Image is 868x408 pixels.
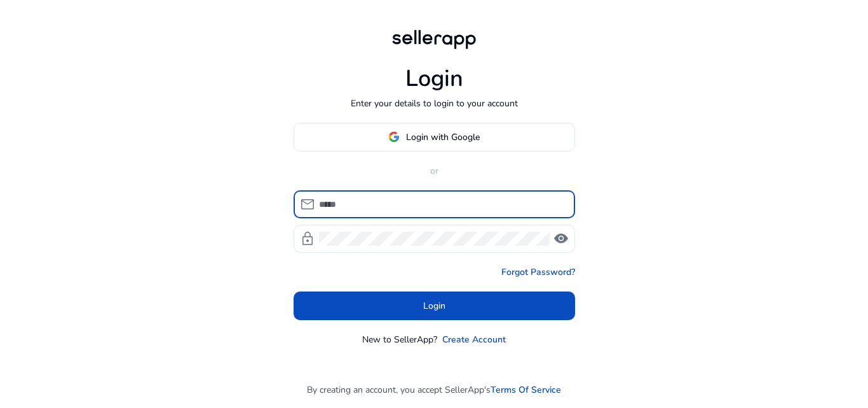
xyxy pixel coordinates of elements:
[351,97,518,110] p: Enter your details to login to your account
[300,231,315,246] span: lock
[423,299,445,313] span: Login
[300,197,315,212] span: mail
[388,131,400,143] img: google-logo.svg
[491,383,561,397] a: Terms Of Service
[294,292,575,320] button: Login
[362,333,437,346] p: New to SellerApp?
[294,164,575,178] p: or
[405,65,463,92] h1: Login
[501,265,575,279] a: Forgot Password?
[294,123,575,151] button: Login with Google
[406,130,480,144] span: Login with Google
[553,231,569,246] span: visibility
[442,333,506,346] a: Create Account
